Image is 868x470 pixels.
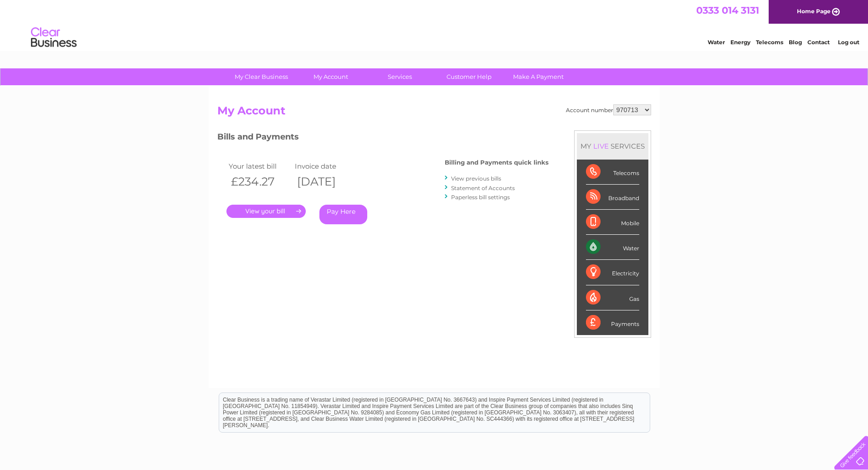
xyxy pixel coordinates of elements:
[591,142,611,150] div: LIVE
[730,39,750,46] a: Energy
[362,68,437,85] a: Services
[219,5,650,44] div: Clear Business is a trading name of Verastar Limited (registered in [GEOGRAPHIC_DATA] No. 3667643...
[293,172,359,191] th: [DATE]
[226,160,293,172] td: Your latest bill
[586,235,639,260] div: Water
[807,39,830,46] a: Contact
[445,159,549,166] h4: Billing and Payments quick links
[293,160,359,172] td: Invoice date
[217,104,651,122] h2: My Account
[451,185,515,191] a: Statement of Accounts
[31,24,77,52] img: logo.png
[789,39,802,46] a: Blog
[577,133,648,159] div: MY SERVICES
[451,175,501,182] a: View previous bills
[217,130,549,146] h3: Bills and Payments
[586,260,639,285] div: Electricity
[838,39,859,46] a: Log out
[708,39,725,46] a: Water
[293,68,368,85] a: My Account
[319,205,367,224] a: Pay Here
[431,68,507,85] a: Customer Help
[566,104,651,115] div: Account number
[501,68,576,85] a: Make A Payment
[696,5,759,16] a: 0333 014 3131
[586,160,639,185] div: Telecoms
[224,68,299,85] a: My Clear Business
[226,205,306,218] a: .
[586,185,639,210] div: Broadband
[586,285,639,310] div: Gas
[756,39,783,46] a: Telecoms
[586,210,639,235] div: Mobile
[451,194,510,201] a: Paperless bill settings
[586,310,639,335] div: Payments
[226,172,293,191] th: £234.27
